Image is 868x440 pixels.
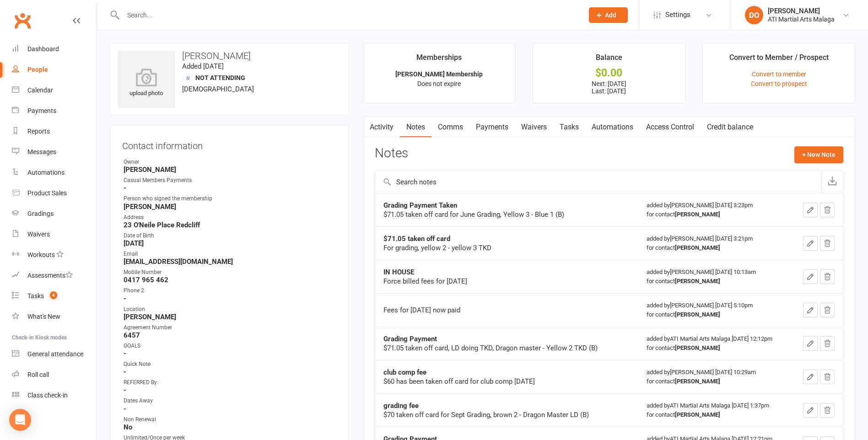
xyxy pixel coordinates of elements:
div: for contact [647,377,783,386]
strong: [PERSON_NAME] Membership [395,70,483,78]
a: Payments [12,101,97,121]
a: People [12,59,97,80]
span: Does not expire [417,80,461,87]
a: Reports [12,121,97,142]
span: Add [605,11,616,19]
div: General attendance [27,350,83,358]
a: Credit balance [701,117,760,138]
a: Convert to member [752,70,806,78]
a: Tasks [553,117,585,138]
div: Agreement Number [124,323,337,332]
div: for contact [647,410,783,419]
div: $70 taken off card for Sept Grading, brown 2 - Dragon Master LD (B) [383,410,612,419]
div: REFERRED By: [124,378,337,387]
div: upload photo [118,68,175,98]
a: Activity [363,117,400,138]
div: Reports [27,128,50,135]
div: Non Renewal [124,415,337,424]
div: Phone 2 [124,286,337,295]
span: [DEMOGRAPHIC_DATA] [182,85,254,93]
div: ATI Martial Arts Malaga [768,15,835,23]
div: Quick Note [124,360,337,369]
input: Search notes [375,171,821,193]
div: Product Sales [27,189,67,197]
strong: 0417 965 462 [124,276,337,284]
strong: - [124,405,337,413]
a: Waivers [515,117,553,138]
strong: $71.05 taken off card [383,235,450,243]
strong: Grading Payment Taken [383,201,457,209]
span: Settings [665,5,690,25]
a: Workouts [12,245,97,265]
strong: 23 O'Neile Place Redcliff [124,221,337,229]
a: Waivers [12,224,97,245]
div: Messages [27,148,56,156]
div: Fees for [DATE] now paid [383,306,612,315]
div: $60 has been taken off card for club comp [DATE] [383,377,612,386]
strong: [PERSON_NAME] [675,344,720,351]
strong: 6457 [124,331,337,339]
div: Date of Birth [124,231,337,240]
div: Owner [124,158,337,166]
h3: Notes [375,146,408,163]
strong: - [124,349,337,358]
div: Assessments [27,272,73,279]
div: $71.05 taken off card for June Grading, Yellow 3 - Blue 1 (B) [383,210,612,219]
strong: Grading Payment [383,335,437,343]
div: Dashboard [27,45,59,53]
strong: [PERSON_NAME] [124,313,337,321]
div: added by [PERSON_NAME] [DATE] 10:29am [647,368,783,386]
div: Open Intercom Messenger [9,409,31,431]
strong: - [124,184,337,192]
a: Clubworx [11,9,34,32]
a: Gradings [12,204,97,224]
div: Force billed fees for [DATE] [383,277,612,286]
div: Dates Away [124,397,337,405]
div: added by ATI Martial Arts Malaga [DATE] 12:12pm [647,334,783,353]
strong: [PERSON_NAME] [675,278,720,284]
a: Dashboard [12,39,97,59]
a: Comms [431,117,469,138]
a: Convert to prospect [751,80,807,87]
div: for contact [647,277,783,286]
div: $71.05 taken off card, LD doing TKD, Dragon master - Yellow 2 TKD (B) [383,343,612,353]
div: Memberships [416,52,462,68]
strong: [DATE] [124,239,337,247]
div: for contact [647,243,783,252]
h3: Contact information [122,137,337,151]
div: Address [124,213,337,222]
a: Tasks 4 [12,286,97,306]
div: added by [PERSON_NAME] [DATE] 5:10pm [647,301,783,319]
div: added by [PERSON_NAME] [DATE] 3:23pm [647,201,783,219]
div: Person who signed the membership [124,194,337,203]
button: Add [589,7,628,23]
a: Calendar [12,80,97,101]
div: Convert to Member / Prospect [729,52,829,68]
strong: [PERSON_NAME] [675,411,720,418]
div: for contact [647,343,783,353]
div: GOALS [124,342,337,350]
strong: grading fee [383,402,419,410]
a: Class kiosk mode [12,385,97,406]
div: People [27,66,48,73]
div: for contact [647,210,783,219]
a: Automations [12,162,97,183]
a: Product Sales [12,183,97,204]
div: Balance [596,52,622,68]
a: Automations [585,117,640,138]
div: Calendar [27,86,53,94]
div: added by [PERSON_NAME] [DATE] 10:13am [647,268,783,286]
strong: [PERSON_NAME] [124,203,337,211]
strong: [PERSON_NAME] [124,166,337,174]
a: Access Control [640,117,701,138]
strong: IN HOUSE [383,268,414,276]
div: Class check-in [27,392,68,399]
div: What's New [27,313,60,320]
div: DO [745,6,763,24]
div: Workouts [27,251,55,258]
div: Waivers [27,231,50,238]
a: Notes [400,117,431,138]
strong: [EMAIL_ADDRESS][DOMAIN_NAME] [124,258,337,266]
span: Not Attending [195,74,245,81]
strong: club comp fee [383,368,426,376]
